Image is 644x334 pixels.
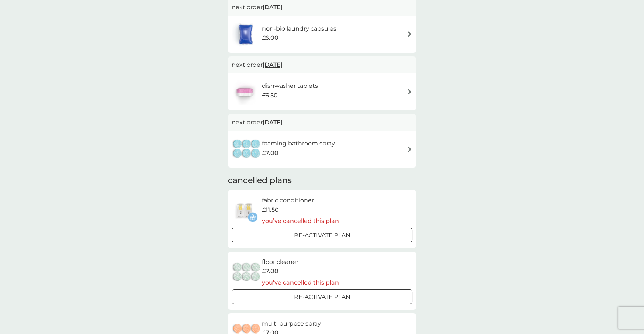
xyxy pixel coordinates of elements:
[228,175,416,186] h2: cancelled plans
[262,24,336,34] h6: non-bio laundry capsules
[232,60,412,70] p: next order
[262,33,278,43] span: £6.00
[262,148,278,158] span: £7.00
[407,31,412,37] img: arrow right
[263,58,283,72] span: [DATE]
[262,257,339,267] h6: floor cleaner
[232,118,412,127] p: next order
[262,216,339,226] p: you’ve cancelled this plan
[232,3,412,12] p: next order
[407,147,412,152] img: arrow right
[232,79,257,105] img: dishwasher tablets
[232,21,260,47] img: non-bio laundry capsules
[232,259,262,285] img: floor cleaner
[232,136,262,162] img: foaming bathroom spray
[294,231,350,240] p: Re-activate Plan
[232,228,412,242] button: Re-activate Plan
[262,81,318,91] h6: dishwasher tablets
[232,198,257,224] img: fabric conditioner
[262,139,335,148] h6: foaming bathroom spray
[262,196,339,205] h6: fabric conditioner
[262,91,278,100] span: £6.50
[263,115,283,130] span: [DATE]
[294,292,350,302] p: Re-activate Plan
[262,205,279,215] span: £11.50
[232,289,412,304] button: Re-activate Plan
[407,89,412,94] img: arrow right
[262,266,278,276] span: £7.00
[262,278,339,287] p: you’ve cancelled this plan
[262,319,339,328] h6: multi purpose spray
